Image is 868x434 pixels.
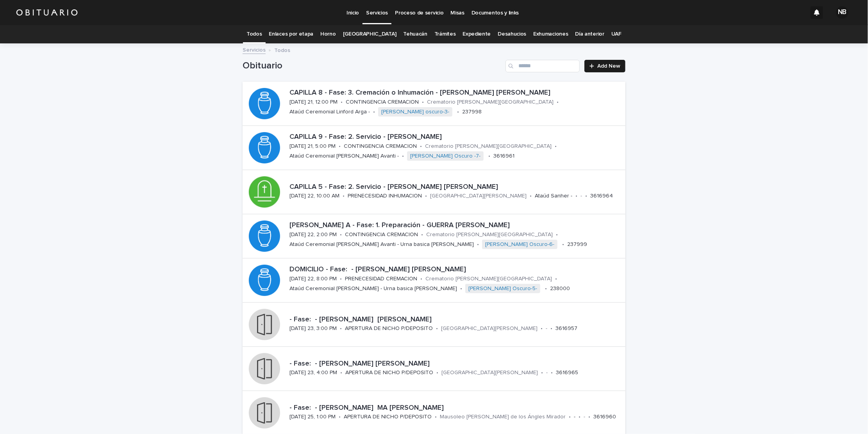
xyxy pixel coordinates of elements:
a: Todos [246,25,262,43]
a: [PERSON_NAME] Oscuro-5- [468,285,537,292]
a: Exhumaciones [533,25,568,43]
p: PRENECESIDAD INHUMACION [348,193,422,199]
p: [DATE] 22, 2:00 PM [289,231,337,238]
p: • [422,99,424,106]
p: 3616957 [555,325,577,332]
div: Search [505,60,580,72]
p: - [574,414,575,420]
p: Crematorio [PERSON_NAME][GEOGRAPHIC_DATA] [426,231,553,238]
a: DOMICILIO - Fase: - [PERSON_NAME] [PERSON_NAME][DATE] 22, 8:00 PM•PRENECESIDAD CREMACION•Cremator... [243,258,625,303]
a: CAPILLA 8 - Fase: 3. Cremación o Inhumación - [PERSON_NAME] [PERSON_NAME][DATE] 21, 12:00 PM•CONT... [243,82,625,126]
p: CAPILLA 9 - Fase: 2. Servicio - [PERSON_NAME] [289,133,622,142]
p: • [340,276,342,282]
p: • [402,153,404,160]
a: [GEOGRAPHIC_DATA] [343,25,396,43]
p: Crematorio [PERSON_NAME][GEOGRAPHIC_DATA] [427,99,554,106]
p: • [340,231,342,238]
p: 3616961 [493,153,514,160]
p: Ataúd Sanher - [535,193,572,199]
p: • [436,325,438,332]
p: • [343,193,345,199]
p: [PERSON_NAME] A - Fase: 1. Preparación - GUERRA [PERSON_NAME] [289,221,622,230]
p: Ataúd Ceremonial [PERSON_NAME] Avanti - [289,153,399,160]
a: Add New [584,60,625,72]
a: CAPILLA 5 - Fase: 2. Servicio - [PERSON_NAME] [PERSON_NAME][DATE] 22, 10:00 AM•PRENECESIDAD INHUM... [243,170,625,214]
a: Día anterior [575,25,604,43]
p: 237999 [567,241,587,248]
p: • [420,143,422,150]
p: Todos [274,45,290,54]
p: CONTINGENCIA CREMACION [345,231,418,238]
a: Expediente [463,25,491,43]
p: • [541,325,543,332]
p: • [550,325,552,332]
h1: Obituario [243,60,502,72]
p: CAPILLA 8 - Fase: 3. Cremación o Inhumación - [PERSON_NAME] [PERSON_NAME] [289,89,622,97]
p: Mausoleo [PERSON_NAME] de los Ángles Mirador [440,414,566,420]
a: Servicios [243,45,266,54]
p: • [579,414,580,420]
span: Add New [597,63,620,69]
a: UAF [611,25,622,43]
p: - [546,325,547,332]
p: PRENECESIDAD CREMACION [345,276,417,282]
p: Ataúd Ceremonial Linford Arga - [289,109,370,115]
p: • [575,193,577,199]
p: • [425,193,427,199]
p: APERTURA DE NICHO P/DEPOSITO [344,414,432,420]
p: • [545,285,547,292]
p: • [555,276,557,282]
p: • [569,414,571,420]
p: [DATE] 25, 1:00 PM [289,414,336,420]
p: • [562,241,564,248]
a: [PERSON_NAME] Oscuro -7- [410,153,480,160]
p: • [339,143,341,150]
a: [PERSON_NAME] Oscuro-6- [485,241,554,248]
p: • [588,414,590,420]
p: 238000 [550,285,570,292]
p: [DATE] 21, 12:00 PM [289,99,338,106]
p: • [541,369,543,376]
p: • [341,99,343,106]
p: APERTURA DE NICHO P/DEPOSITO [345,369,433,376]
a: - Fase: - [PERSON_NAME] [PERSON_NAME][DATE] 23, 3:00 PM•APERTURA DE NICHO P/DEPOSITO•[GEOGRAPHIC_... [243,303,625,347]
p: Crematorio [PERSON_NAME][GEOGRAPHIC_DATA] [425,143,552,150]
p: CONTINGENCIA CREMACION [344,143,417,150]
p: • [435,414,437,420]
div: NB [836,6,848,19]
p: • [557,99,559,106]
p: 3616960 [593,414,616,420]
p: Crematorio [PERSON_NAME][GEOGRAPHIC_DATA] [425,276,552,282]
p: [GEOGRAPHIC_DATA][PERSON_NAME] [430,193,527,199]
p: - [546,369,548,376]
p: - Fase: - [PERSON_NAME] [PERSON_NAME] [289,316,622,324]
p: - [580,193,582,199]
a: Trámites [434,25,456,43]
p: - [584,414,585,420]
p: [GEOGRAPHIC_DATA][PERSON_NAME] [441,369,538,376]
p: [DATE] 22, 10:00 AM [289,193,339,199]
img: HUM7g2VNRLqGMmR9WVqf [16,5,78,20]
p: • [457,109,459,115]
p: [DATE] 23, 4:00 PM [289,369,337,376]
a: CAPILLA 9 - Fase: 2. Servicio - [PERSON_NAME][DATE] 21, 5:00 PM•CONTINGENCIA CREMACION•Crematorio... [243,126,625,170]
p: Ataúd Ceremonial [PERSON_NAME] - Urna basica [PERSON_NAME] [289,285,457,292]
a: - Fase: - [PERSON_NAME] [PERSON_NAME][DATE] 23, 4:00 PM•APERTURA DE NICHO P/DEPOSITO•[GEOGRAPHIC_... [243,347,625,391]
a: Tehuacán [403,25,427,43]
a: Enlaces por etapa [269,25,314,43]
p: • [556,231,558,238]
p: APERTURA DE NICHO P/DEPOSITO [345,325,433,332]
p: • [585,193,587,199]
p: • [555,143,557,150]
p: • [436,369,438,376]
p: DOMICILIO - Fase: - [PERSON_NAME] [PERSON_NAME] [289,265,622,274]
p: 3616964 [590,193,613,199]
p: • [421,231,423,238]
p: • [488,153,490,160]
p: [DATE] 23, 3:00 PM [289,325,337,332]
a: Horno [320,25,336,43]
p: - Fase: - [PERSON_NAME] MA [PERSON_NAME] [289,404,622,412]
p: • [340,369,342,376]
p: CONTINGENCIA CREMACION [346,99,419,106]
a: Desahucios [498,25,526,43]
